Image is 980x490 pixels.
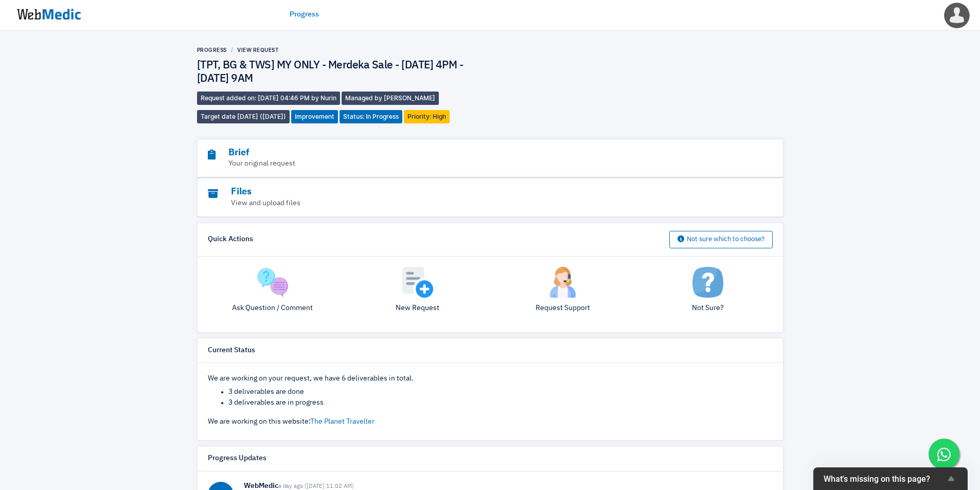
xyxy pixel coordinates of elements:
h6: Current Status [208,346,255,355]
h3: Files [208,186,716,198]
p: View and upload files [208,198,716,209]
span: Status: In Progress [340,110,402,123]
span: Improvement [291,110,338,123]
img: not-sure.png [692,267,723,298]
a: Progress [290,9,319,20]
img: support.png [547,267,578,298]
h6: Progress Updates [208,454,266,463]
a: Progress [197,47,227,53]
img: question.png [257,267,288,298]
span: Managed by [PERSON_NAME] [342,92,439,105]
p: Your original request [208,158,716,169]
a: View Request [237,47,279,53]
h6: Quick Actions [208,235,253,244]
p: We are working on your request, we have 6 deliverables in total. [208,373,773,384]
button: Show survey - What's missing on this page? [824,473,957,485]
img: add.png [402,267,433,298]
nav: breadcrumb [197,46,490,54]
li: 3 deliverables are in progress [228,397,773,408]
p: New Request [353,303,483,314]
span: What's missing on this page? [824,474,945,484]
small: a day ago ([DATE] 11:02 AM) [278,483,354,489]
p: Not Sure? [643,303,773,314]
span: Request added on: [DATE] 04:46 PM by Nurin [197,92,340,105]
p: Request Support [498,303,628,314]
span: Target date [DATE] ([DATE]) [197,110,290,123]
p: We are working on this website: [208,416,773,427]
h4: [TPT, BG & TWS] MY ONLY - Merdeka Sale - [DATE] 4PM - [DATE] 9AM [197,59,490,86]
p: Ask Question / Comment [208,303,337,314]
li: 3 deliverables are done [228,387,773,397]
button: Not sure which to choose? [669,231,773,248]
span: Priority: High [404,110,450,123]
h3: Brief [208,147,716,159]
a: The Planet Traveller [310,418,375,425]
